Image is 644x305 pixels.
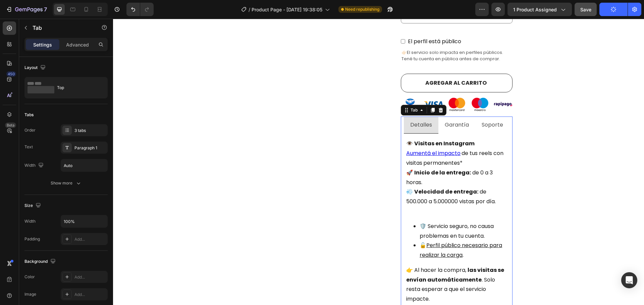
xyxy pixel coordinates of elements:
[24,177,108,189] button: Show more
[301,169,365,177] strong: Velocidad de entrega:
[332,101,356,111] p: Garantía
[293,247,392,265] strong: las visitas se envían automáticamente
[74,274,106,280] div: Add...
[24,63,47,72] div: Layout
[307,223,389,240] span: Perfil público necesario para realizar la carga
[575,3,597,16] button: Save
[311,79,330,92] img: gempages_573931796069090073-8bfecdcd-1033-47b4-8f5d-b161ec80b8f1.svg
[74,292,106,298] div: Add...
[57,80,98,95] div: Top
[66,41,89,48] p: Advanced
[24,236,40,242] div: Padding
[249,6,250,13] span: /
[74,145,106,151] div: Paragraph 1
[301,121,362,129] strong: Visitas en Instagram
[307,223,313,230] strong: 🔓
[24,127,36,133] div: Order
[33,24,90,32] p: Tab
[74,236,106,242] div: Add...
[33,41,52,48] p: Settings
[293,150,383,186] p: 🚀 de 0 a 3 horas. 💨 de 500.000 a 5.000000 vistas por día.
[6,71,16,77] div: 450
[307,222,394,241] li: .
[74,128,106,134] div: 3 tabs
[5,123,16,128] div: Beta
[51,180,82,186] div: Show more
[334,79,353,92] img: gempages_573931796069090073-f32248c3-e8bb-487f-9ef6-4c4817b089ca.svg
[381,83,399,88] img: gempages_573931796069090073-ff675f7a-070a-4c18-869c-4edd59465a5c.png
[44,5,47,13] p: 7
[293,247,392,284] p: 👉 Al hacer la compra, . Solo resta esperar a que el servicio impacte.
[3,3,50,16] button: 7
[288,55,399,74] button: AGREGAR AL CARRITO
[24,161,45,170] div: Width
[369,101,390,111] p: Soporte
[113,19,644,305] iframe: Design area
[312,60,374,68] div: AGREGAR AL CARRITO
[297,101,319,111] p: Detalles
[307,203,394,222] li: 🛡️ Servicio seguro, no causa problemas en tu cuenta.
[126,3,154,16] div: Undo/Redo
[293,121,362,129] p: 👁️
[301,150,358,158] strong: Inicio de la entrega:
[61,215,107,227] input: Auto
[24,274,35,280] div: Color
[580,7,591,12] span: Save
[24,144,33,150] div: Text
[358,79,376,92] img: gempages_573931796069090073-53f7ac43-2fec-4867-b3a7-f7f6d99c95fd.svg
[621,272,637,288] div: Open Intercom Messenger
[24,218,36,224] div: Width
[24,201,42,210] div: Size
[24,291,36,297] div: Image
[288,30,390,43] span: 👉🏻El servicio solo impacta en perfiles públicos. Tené tu cuenta en pública antes de comprar.
[288,79,307,92] img: gempages_573931796069090073-dfd44392-e706-4ded-8169-37356261041a.svg
[296,88,306,94] div: Tab
[24,112,34,118] div: Tabs
[293,131,392,148] p: de tus reels con visitas permanentes*
[252,6,322,13] span: Product Page - [DATE] 19:38:05
[293,131,347,138] a: Aumentá el impacto
[24,257,57,266] div: Background
[507,3,572,16] button: 1 product assigned
[513,6,557,13] span: 1 product assigned
[345,6,379,12] span: Need republishing
[61,159,107,171] input: Auto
